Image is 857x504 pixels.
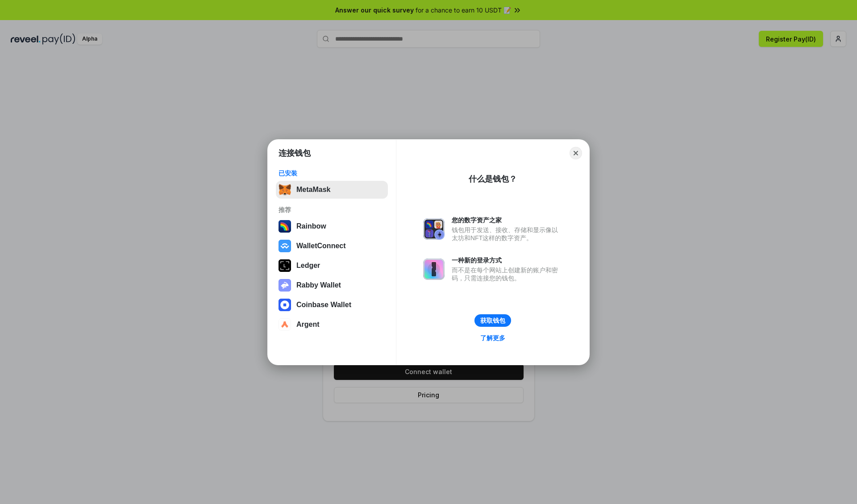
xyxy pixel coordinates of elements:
[276,217,388,235] button: Rainbow
[423,258,445,280] img: svg+xml,%3Csvg%20xmlns%3D%22http%3A%2F%2Fwww.w3.org%2F2000%2Fsvg%22%20fill%3D%22none%22%20viewBox...
[452,226,562,242] div: 钱包用于发送、接收、存储和显示像以太坊和NFT这样的数字资产。
[276,237,388,255] button: WalletConnect
[279,279,291,292] img: svg+xml,%3Csvg%20xmlns%3D%22http%3A%2F%2Fwww.w3.org%2F2000%2Fsvg%22%20fill%3D%22none%22%20viewBox...
[279,183,291,196] img: svg+xml,%3Csvg%20fill%3D%22none%22%20height%3D%2233%22%20viewBox%3D%220%200%2035%2033%22%20width%...
[570,147,582,159] button: Close
[279,206,385,214] div: 推荐
[296,242,346,250] div: WalletConnect
[296,301,351,309] div: Coinbase Wallet
[296,281,341,289] div: Rabby Wallet
[296,222,326,230] div: Rainbow
[279,240,291,252] img: svg+xml,%3Csvg%20width%3D%2228%22%20height%3D%2228%22%20viewBox%3D%220%200%2028%2028%22%20fill%3D...
[452,256,562,264] div: 一种新的登录方式
[452,266,562,282] div: 而不是在每个网站上创建新的账户和密码，只需连接您的钱包。
[296,186,330,194] div: MetaMask
[474,314,511,327] button: 获取钱包
[475,332,511,344] a: 了解更多
[279,318,291,331] img: svg+xml,%3Csvg%20width%3D%2228%22%20height%3D%2228%22%20viewBox%3D%220%200%2028%2028%22%20fill%3D...
[279,259,291,272] img: svg+xml,%3Csvg%20xmlns%3D%22http%3A%2F%2Fwww.w3.org%2F2000%2Fsvg%22%20width%3D%2228%22%20height%3...
[469,174,517,184] div: 什么是钱包？
[296,262,320,270] div: Ledger
[276,276,388,294] button: Rabby Wallet
[296,321,320,329] div: Argent
[423,218,445,240] img: svg+xml,%3Csvg%20xmlns%3D%22http%3A%2F%2Fwww.w3.org%2F2000%2Fsvg%22%20fill%3D%22none%22%20viewBox...
[452,216,562,224] div: 您的数字资产之家
[279,169,385,177] div: 已安装
[279,299,291,311] img: svg+xml,%3Csvg%20width%3D%2228%22%20height%3D%2228%22%20viewBox%3D%220%200%2028%2028%22%20fill%3D...
[480,334,505,342] div: 了解更多
[276,316,388,333] button: Argent
[279,220,291,233] img: svg+xml,%3Csvg%20width%3D%22120%22%20height%3D%22120%22%20viewBox%3D%220%200%20120%20120%22%20fil...
[279,148,311,158] h1: 连接钱包
[276,296,388,314] button: Coinbase Wallet
[276,257,388,275] button: Ledger
[276,181,388,199] button: MetaMask
[480,317,505,325] div: 获取钱包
